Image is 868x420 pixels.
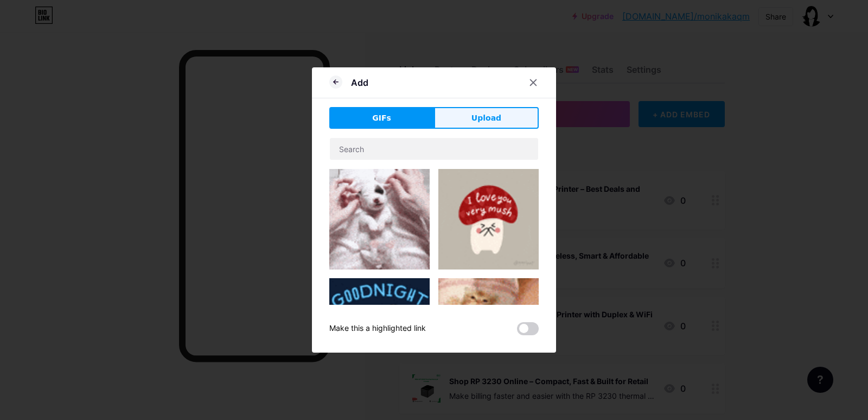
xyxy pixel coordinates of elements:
span: Upload [471,112,501,124]
img: Gihpy [438,169,539,269]
div: Make this a highlighted link [329,322,426,335]
img: Gihpy [329,169,430,269]
img: Gihpy [329,278,430,379]
div: Add [351,76,368,89]
span: GIFs [372,112,391,124]
input: Search [330,138,538,160]
img: Gihpy [438,278,539,379]
button: GIFs [329,107,434,129]
button: Upload [434,107,539,129]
